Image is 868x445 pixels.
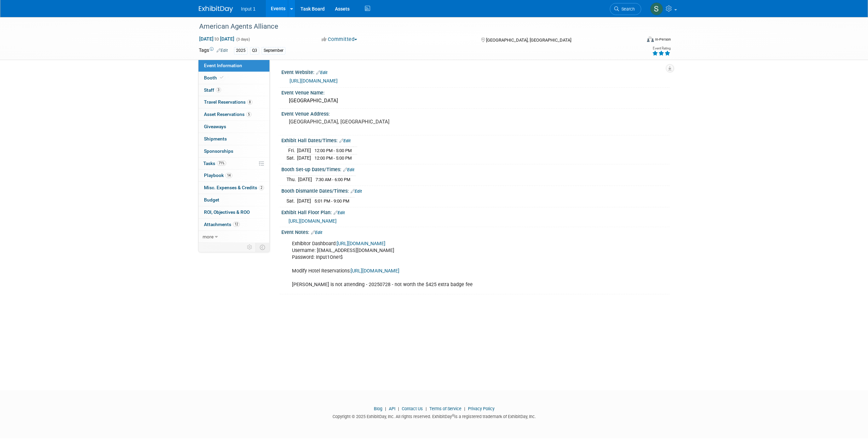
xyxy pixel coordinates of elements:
i: Booth reservation complete [220,76,223,79]
span: Playbook [204,173,232,178]
a: Edit [334,210,345,215]
span: | [424,406,428,411]
a: ROI, Objectives & ROO [198,206,269,218]
a: Contact Us [402,406,423,411]
td: Personalize Event Tab Strip [244,243,256,252]
span: Misc. Expenses & Credits [204,185,264,190]
td: [DATE] [297,147,311,154]
span: Giveaways [204,124,226,129]
span: Event Information [204,63,242,68]
a: Booth [198,72,269,84]
a: Privacy Policy [468,406,495,411]
a: Edit [217,48,228,53]
td: Toggle Event Tabs [255,243,269,252]
span: more [203,234,214,239]
img: Susan Stout [650,2,663,15]
a: Search [610,3,641,15]
span: 12:00 PM - 5:00 PM [314,148,352,153]
span: ROI, Objectives & ROO [204,209,250,215]
div: Booth Set-up Dates/Times: [281,164,670,173]
span: Budget [204,197,219,203]
div: 2025 [234,47,248,54]
a: Blog [374,406,382,411]
span: Tasks [203,161,226,166]
div: Exhibitor Dashboard: Username: [EMAIL_ADDRESS][DOMAIN_NAME] Password: Input1One!$ Modify Hotel Re... [287,237,594,292]
a: Edit [311,230,322,235]
span: to [214,36,220,42]
span: [DATE] [DATE] [199,36,235,42]
span: | [462,406,467,411]
span: Staff [204,87,221,93]
span: 12 [233,222,240,227]
a: [URL][DOMAIN_NAME] [351,268,399,274]
span: Attachments [204,222,240,227]
a: Misc. Expenses & Credits2 [198,182,269,194]
span: 71% [217,161,226,166]
td: Thu. [286,176,298,183]
span: Search [619,6,635,12]
span: 12:00 PM - 5:00 PM [314,155,352,161]
span: (3 days) [236,37,250,42]
span: Booth [204,75,225,80]
a: Edit [339,138,351,143]
a: Playbook14 [198,169,269,181]
div: Exhibit Hall Dates/Times: [281,135,670,144]
div: Event Venue Address: [281,109,670,117]
span: 3 [216,87,221,92]
div: September [262,47,285,54]
a: Asset Reservations5 [198,108,269,120]
a: Staff3 [198,84,269,96]
a: Edit [316,70,327,75]
span: 7:30 AM - 6:00 PM [315,177,350,182]
a: more [198,231,269,243]
span: Asset Reservations [204,112,251,117]
td: Sat. [286,197,297,205]
span: 5:01 PM - 9:00 PM [314,198,349,204]
a: [URL][DOMAIN_NAME] [289,218,337,224]
div: American Agents Alliance [197,20,631,33]
a: Edit [343,167,354,172]
div: Exhibit Hall Floor Plan: [281,207,670,216]
td: Fri. [286,147,297,154]
span: 2 [259,185,264,190]
td: [DATE] [297,154,311,162]
a: [URL][DOMAIN_NAME] [290,78,338,84]
div: Event Website: [281,67,670,76]
a: Tasks71% [198,158,269,169]
a: Attachments12 [198,219,269,231]
div: In-Person [655,37,671,42]
td: Sat. [286,154,297,162]
a: Terms of Service [429,406,461,411]
a: Budget [198,194,269,206]
img: Format-Inperson.png [647,36,654,42]
a: Edit [351,189,362,194]
img: ExhibitDay [199,6,233,13]
span: | [396,406,401,411]
td: Tags [199,47,228,55]
div: Q3 [250,47,259,54]
a: Event Information [198,60,269,72]
div: Event Notes: [281,227,670,236]
span: Input 1 [241,6,256,12]
button: Committed [319,36,360,43]
span: Sponsorships [204,148,233,154]
span: Shipments [204,136,227,142]
div: Event Rating [652,47,671,50]
a: Sponsorships [198,145,269,157]
span: | [383,406,388,411]
div: [GEOGRAPHIC_DATA] [286,95,664,106]
td: [DATE] [298,176,312,183]
div: Booth Dismantle Dates/Times: [281,186,670,195]
span: Travel Reservations [204,99,252,105]
a: [URL][DOMAIN_NAME] [337,241,385,247]
a: Giveaways [198,121,269,133]
div: Event Format [601,35,671,46]
div: Event Venue Name: [281,88,670,96]
sup: ® [452,414,454,417]
span: 8 [247,100,252,105]
span: 5 [246,112,251,117]
a: Shipments [198,133,269,145]
td: [DATE] [297,197,311,205]
span: [GEOGRAPHIC_DATA], [GEOGRAPHIC_DATA] [486,38,571,43]
a: Travel Reservations8 [198,96,269,108]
